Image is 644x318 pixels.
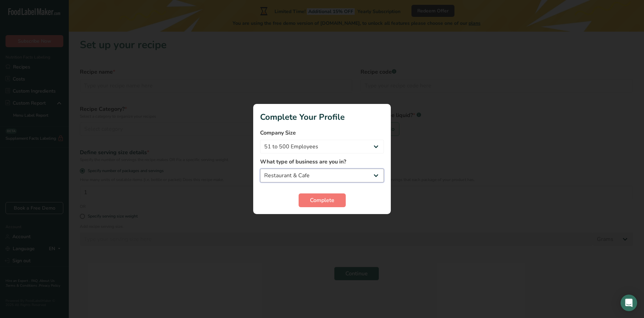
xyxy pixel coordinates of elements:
label: What type of business are you in? [260,158,384,166]
span: Complete [310,196,334,204]
h1: Complete Your Profile [260,111,384,123]
button: Complete [299,193,346,207]
label: Company Size [260,129,384,137]
div: Open Intercom Messenger [621,295,637,311]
